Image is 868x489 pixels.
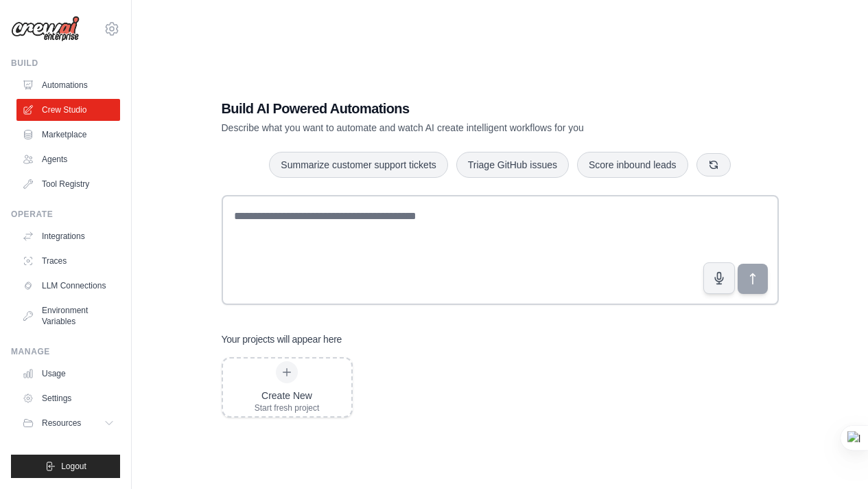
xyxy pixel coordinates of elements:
[577,152,688,178] button: Score inbound leads
[16,275,120,297] a: LLM Connections
[16,124,120,146] a: Marketplace
[703,262,735,294] button: Click to speak your automation idea
[16,250,120,272] a: Traces
[16,99,120,121] a: Crew Studio
[255,389,320,402] div: Create New
[42,418,81,429] span: Resources
[255,402,320,413] div: Start fresh project
[16,387,120,409] a: Settings
[222,99,683,118] h1: Build AI Powered Automations
[11,58,120,69] div: Build
[269,152,447,178] button: Summarize customer support tickets
[11,16,80,42] img: Logo
[16,225,120,247] a: Integrations
[16,363,120,385] a: Usage
[16,299,120,332] a: Environment Variables
[222,332,342,346] h3: Your projects will appear here
[222,121,683,135] p: Describe what you want to automate and watch AI create intelligent workflows for you
[696,153,731,177] button: Get new suggestions
[11,455,120,478] button: Logout
[16,148,120,170] a: Agents
[11,346,120,357] div: Manage
[11,209,120,220] div: Operate
[61,461,86,472] span: Logout
[456,152,569,178] button: Triage GitHub issues
[16,412,120,434] button: Resources
[16,74,120,96] a: Automations
[16,173,120,195] a: Tool Registry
